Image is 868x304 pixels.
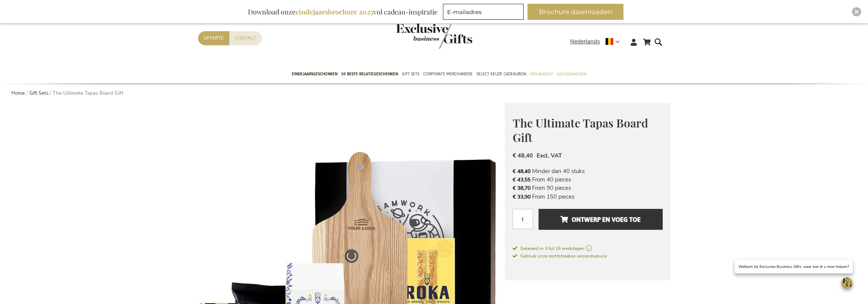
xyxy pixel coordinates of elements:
[570,37,600,46] span: Nederlands
[537,152,562,159] span: Excl. VAT
[476,70,526,78] span: Select Keuze Cadeaubon
[396,24,434,49] a: store logo
[402,70,419,78] span: Gift Sets
[556,70,586,78] span: Gelegenheden
[423,70,473,78] span: Corporate Merchandise
[513,193,531,201] span: € 33,90
[852,7,861,16] div: Close
[29,90,48,97] a: Gift Sets
[513,193,663,201] li: From 150 pieces
[341,70,398,78] span: 50 beste relatiegeschenken
[513,115,648,145] span: The Ultimate Tapas Board Gift
[513,168,531,175] span: € 48,40
[513,209,533,229] input: Aantal
[528,4,623,20] button: Brochure downloaden
[292,70,337,78] span: Eindejaarsgeschenken
[11,90,25,97] a: Home
[530,70,553,78] span: Per Budget
[513,176,531,183] span: € 43,55
[513,184,663,192] li: From 90 pieces
[443,4,526,22] form: marketing offers and promotions
[513,245,663,252] a: Geleverd in 3 tot 16 werkdagen
[513,175,663,184] li: From 40 pieces
[513,253,607,259] span: Gebruik onze rechtstreekse verzendservice
[560,213,641,226] span: Ontwerp en voeg toe
[513,167,663,175] li: Minder dan 40 stuks
[443,4,524,20] input: E-mailadres
[396,24,472,49] img: Exclusive Business gifts logo
[854,10,859,14] img: Close
[513,252,607,259] a: Gebruik onze rechtstreekse verzendservice
[296,7,373,16] b: eindejaarsbrochure 2025
[245,4,441,20] div: Download onze vol cadeau-inspiratie
[229,31,262,45] a: Contact
[198,31,229,45] a: Offerte
[513,185,531,192] span: € 38,70
[539,209,662,230] button: Ontwerp en voeg toe
[570,37,625,46] div: Nederlands
[53,90,123,97] strong: The Ultimate Tapas Board Gift
[513,152,533,159] span: € 48,40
